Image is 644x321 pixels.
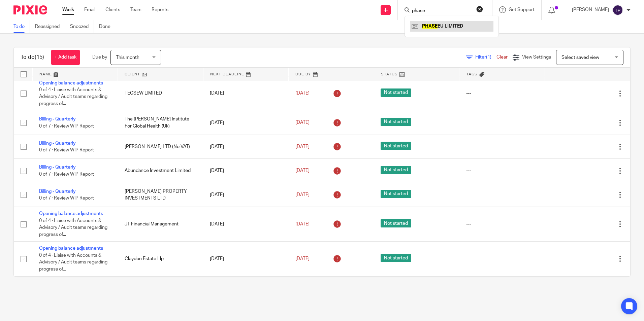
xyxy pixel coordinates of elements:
[130,6,141,13] a: Team
[39,218,107,237] span: 0 of 4 · Liaise with Accounts & Advisory / Audit teams regarding progress of...
[496,55,508,60] a: Clear
[381,118,411,126] span: Not started
[39,165,76,170] a: Billing - Quarterly
[35,20,65,33] a: Reassigned
[118,183,203,207] td: [PERSON_NAME] PROPERTY INVESTMENTS LTD
[486,55,491,60] span: (1)
[203,242,289,276] td: [DATE]
[203,111,289,135] td: [DATE]
[466,143,538,150] div: ---
[39,211,103,216] a: Opening balance adjustments
[39,189,76,194] a: Billing - Quarterly
[295,256,310,261] span: [DATE]
[51,50,80,65] a: + Add task
[13,20,30,33] a: To do
[203,135,289,159] td: [DATE]
[118,135,203,159] td: [PERSON_NAME] LTD (No VAT)
[466,221,538,227] div: ---
[118,159,203,183] td: Abundance Investment Limited
[203,276,289,311] td: [DATE]
[62,6,74,13] a: Work
[411,8,472,14] input: Search
[39,87,107,106] span: 0 of 4 · Liaise with Accounts & Advisory / Audit teams regarding progress of...
[522,55,551,60] span: View Settings
[476,6,483,12] button: Clear
[466,72,478,76] span: Tags
[612,5,623,15] img: svg%3E
[561,55,599,60] span: Select saved view
[295,192,310,197] span: [DATE]
[35,55,44,60] span: (15)
[203,183,289,207] td: [DATE]
[118,242,203,276] td: Claydon Estate Llp
[39,246,103,251] a: Opening balance adjustments
[466,167,538,174] div: ---
[466,119,538,126] div: ---
[105,6,120,13] a: Clients
[118,76,203,111] td: TECSEW LIMITED
[295,91,310,96] span: [DATE]
[39,141,76,146] a: Billing - Quarterly
[295,222,310,226] span: [DATE]
[509,7,535,12] span: Get Support
[466,90,538,97] div: ---
[295,168,310,173] span: [DATE]
[203,159,289,183] td: [DATE]
[466,191,538,198] div: ---
[39,117,76,121] a: Billing - Quarterly
[116,55,139,60] span: This month
[381,166,411,174] span: Not started
[381,219,411,227] span: Not started
[118,111,203,135] td: The [PERSON_NAME] Institute For Global Health (Uk)
[39,196,94,201] span: 0 of 7 · Review WIP Report
[13,5,47,14] img: Pixie
[381,88,411,97] span: Not started
[39,81,103,85] a: Opening balance adjustments
[203,207,289,242] td: [DATE]
[475,55,496,60] span: Filter
[39,172,94,177] span: 0 of 7 · Review WIP Report
[39,124,94,129] span: 0 of 7 · Review WIP Report
[466,255,538,262] div: ---
[118,276,203,311] td: Forest Companies Limited
[295,144,310,149] span: [DATE]
[295,120,310,125] span: [DATE]
[92,54,107,61] p: Due by
[572,6,609,13] p: [PERSON_NAME]
[39,148,94,152] span: 0 of 7 · Review WIP Report
[203,76,289,111] td: [DATE]
[39,253,107,272] span: 0 of 4 · Liaise with Accounts & Advisory / Audit teams regarding progress of...
[381,254,411,262] span: Not started
[21,54,44,61] h1: To do
[70,20,94,33] a: Snoozed
[152,6,168,13] a: Reports
[381,142,411,150] span: Not started
[118,207,203,242] td: JT Financial Management
[84,6,95,13] a: Email
[99,20,116,33] a: Done
[381,190,411,198] span: Not started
